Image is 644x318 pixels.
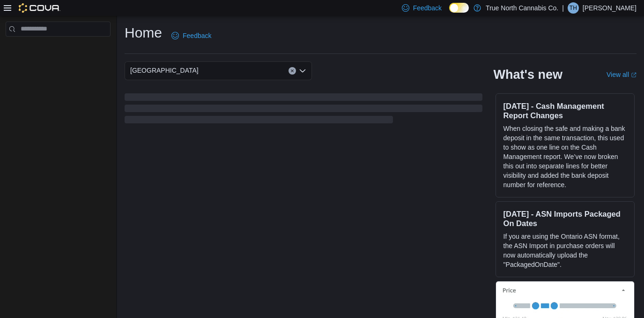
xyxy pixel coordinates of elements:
h3: [DATE] - Cash Management Report Changes [503,101,627,120]
img: Cova [19,3,60,13]
p: [PERSON_NAME] [583,2,637,14]
p: When closing the safe and making a bank deposit in the same transaction, this used to show as one... [503,124,627,189]
a: Feedback [168,26,215,45]
span: [GEOGRAPHIC_DATA] [130,65,199,76]
span: TH [570,2,577,14]
p: If you are using the Ontario ASN format, the ASN Import in purchase orders will now automatically... [503,232,627,269]
button: Open list of options [299,67,306,75]
input: Dark Mode [449,3,469,13]
p: True North Cannabis Co. [486,2,558,14]
nav: Complex example [6,38,111,61]
span: Feedback [183,31,211,40]
a: View allExternal link [607,71,637,78]
button: Clear input [289,67,296,75]
svg: External link [631,72,637,78]
h3: [DATE] - ASN Imports Packaged On Dates [503,209,627,228]
span: Loading [125,95,482,125]
span: Feedback [413,3,442,13]
div: Toni Howell [568,2,579,14]
p: | [562,2,564,14]
h1: Home [125,23,162,42]
h2: What's new [494,67,563,82]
